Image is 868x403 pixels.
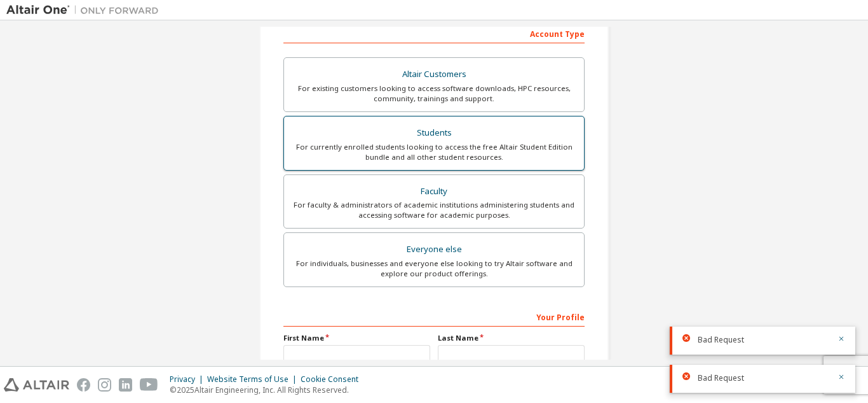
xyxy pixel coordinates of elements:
[119,378,132,392] img: linkedin.svg
[292,241,576,258] div: Everyone else
[292,124,576,142] div: Students
[77,378,90,392] img: facebook.svg
[292,66,576,83] div: Altair Customers
[698,335,744,345] span: Bad Request
[283,23,585,43] div: Account Type
[698,373,744,383] span: Bad Request
[6,4,165,17] img: Altair One
[283,306,585,327] div: Your Profile
[140,378,158,392] img: youtube.svg
[170,374,207,385] div: Privacy
[4,378,69,392] img: altair_logo.svg
[283,333,430,343] label: First Name
[170,385,366,395] p: © 2025 Altair Engineering, Inc. All Rights Reserved.
[292,142,576,162] div: For currently enrolled students looking to access the free Altair Student Edition bundle and all ...
[438,333,585,343] label: Last Name
[207,374,301,385] div: Website Terms of Use
[98,378,111,392] img: instagram.svg
[292,183,576,201] div: Faculty
[301,374,366,385] div: Cookie Consent
[292,200,576,220] div: For faculty & administrators of academic institutions administering students and accessing softwa...
[292,83,576,104] div: For existing customers looking to access software downloads, HPC resources, community, trainings ...
[292,258,576,279] div: For individuals, businesses and everyone else looking to try Altair software and explore our prod...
